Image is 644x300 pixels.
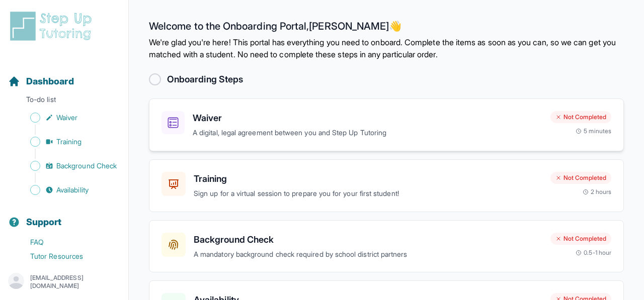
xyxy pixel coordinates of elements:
[26,215,62,229] span: Support
[576,249,611,257] div: 0.5-1 hour
[4,94,124,109] p: To-do list
[550,172,611,184] div: Not Completed
[4,58,124,92] button: Dashboard
[576,127,611,135] div: 5 minutes
[149,36,624,60] p: We're glad you're here! This portal has everything you need to onboard. Complete the items as soo...
[8,263,128,287] a: Meet with Onboarding Support
[8,111,128,125] a: Waiver
[8,183,128,197] a: Availability
[194,188,542,199] p: Sign up for a virtual session to prepare you for your first student!
[194,233,542,247] h3: Background Check
[583,188,612,196] div: 2 hours
[149,20,624,36] h2: Welcome to the Onboarding Portal, [PERSON_NAME] 👋
[56,137,82,147] span: Training
[4,199,124,233] button: Support
[26,74,74,88] span: Dashboard
[8,249,128,263] a: Tutor Resources
[8,159,128,173] a: Background Check
[56,161,117,171] span: Background Check
[550,233,611,245] div: Not Completed
[56,185,89,195] span: Availability
[8,135,128,149] a: Training
[550,111,611,123] div: Not Completed
[149,220,624,273] a: Background CheckA mandatory background check required by school district partnersNot Completed0.5...
[56,113,77,123] span: Waiver
[194,172,542,186] h3: Training
[149,98,624,151] a: WaiverA digital, legal agreement between you and Step Up TutoringNot Completed5 minutes
[167,72,243,86] h2: Onboarding Steps
[8,273,120,291] button: [EMAIL_ADDRESS][DOMAIN_NAME]
[194,249,542,260] p: A mandatory background check required by school district partners
[30,274,120,290] p: [EMAIL_ADDRESS][DOMAIN_NAME]
[8,74,74,88] a: Dashboard
[8,235,128,249] a: FAQ
[193,127,542,139] p: A digital, legal agreement between you and Step Up Tutoring
[193,111,542,125] h3: Waiver
[149,159,624,212] a: TrainingSign up for a virtual session to prepare you for your first student!Not Completed2 hours
[8,10,98,42] img: logo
